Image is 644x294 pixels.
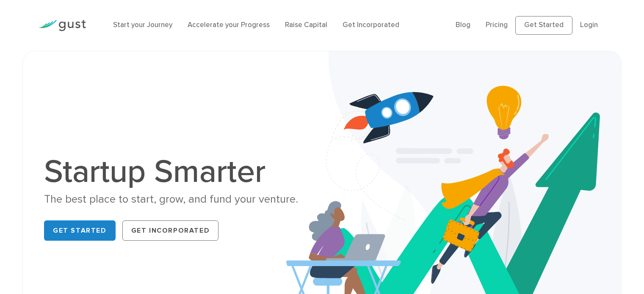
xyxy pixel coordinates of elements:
h1: Startup Smarter [44,156,315,188]
img: Gust Logo [39,20,86,31]
a: Pricing [486,21,508,29]
a: Get Started [44,220,116,241]
a: Get Started [515,16,572,35]
a: Get Incorporated [343,21,399,29]
a: Raise Capital [285,21,327,29]
a: Login [580,21,598,29]
a: Blog [456,21,470,29]
a: Accelerate your Progress [188,21,270,29]
div: The best place to start, grow, and fund your venture. [44,192,315,207]
a: Start your Journey [113,21,172,29]
a: Get Incorporated [122,220,219,241]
